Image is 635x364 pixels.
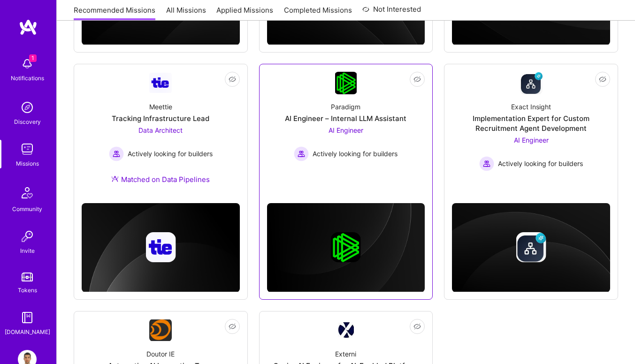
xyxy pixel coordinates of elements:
img: cover [82,203,240,293]
div: [DOMAIN_NAME] [5,327,50,337]
i: icon EyeClosed [413,76,421,83]
img: Company logo [145,232,176,262]
span: AI Engineer [329,126,363,134]
div: Discovery [14,117,41,127]
span: Data Architect [138,126,183,134]
img: Invite [18,227,37,246]
div: Matched on Data Pipelines [111,174,210,184]
a: Applied Missions [216,5,273,21]
div: Paradigm [331,102,360,112]
img: guide book [18,308,37,327]
div: Implementation Expert for Custom Recruitment Agent Development [452,114,610,133]
img: discovery [18,98,37,117]
div: Meettie [149,102,172,112]
div: Notifications [11,73,44,83]
a: All Missions [166,5,206,21]
span: Actively looking for builders [498,159,583,168]
i: icon EyeClosed [413,323,421,330]
a: Completed Missions [284,5,352,21]
span: AI Engineer [514,136,549,144]
img: Company Logo [149,73,172,93]
div: Tracking Infrastructure Lead [112,114,209,123]
div: Exact Insight [511,102,551,112]
img: cover [267,203,425,293]
img: Company Logo [335,72,357,94]
img: Ateam Purple Icon [111,175,119,182]
div: Invite [20,246,35,256]
img: Company logo [516,232,546,262]
a: Company LogoExact InsightImplementation Expert for Custom Recruitment Agent DevelopmentAI Enginee... [452,72,610,178]
img: tokens [22,273,33,281]
img: Actively looking for builders [294,146,309,161]
img: cover [452,203,610,293]
img: Community [16,182,38,204]
div: Externi [335,349,356,359]
div: Missions [16,159,39,168]
img: Actively looking for builders [479,156,494,171]
span: 1 [29,54,37,62]
div: AI Engineer – Internal LLM Assistant [285,114,406,123]
a: Company LogoMeettieTracking Infrastructure LeadData Architect Actively looking for buildersActive... [82,72,240,196]
img: Company Logo [338,322,354,338]
img: Actively looking for builders [109,146,124,161]
span: Actively looking for builders [313,149,398,159]
img: Company Logo [520,72,543,94]
a: Company LogoParadigmAI Engineer – Internal LLM AssistantAI Engineer Actively looking for builders... [267,72,425,178]
div: Doutor IE [146,349,175,359]
div: Tokens [18,285,37,295]
a: Not Interested [362,4,421,21]
div: Community [12,204,42,214]
img: Company Logo [149,319,172,341]
img: bell [18,54,37,73]
img: Company logo [331,232,361,262]
img: logo [19,19,38,36]
i: icon EyeClosed [229,323,236,330]
i: icon EyeClosed [599,76,606,83]
span: Actively looking for builders [128,149,213,159]
a: Recommended Missions [74,5,155,21]
i: icon EyeClosed [229,76,236,83]
img: teamwork [18,140,37,159]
